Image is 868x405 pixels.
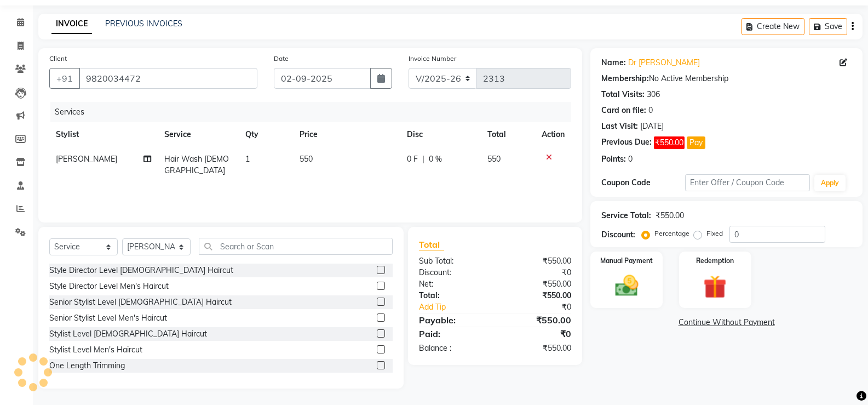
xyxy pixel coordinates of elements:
[601,153,626,165] div: Points:
[409,54,456,64] label: Invoice Number
[487,154,501,164] span: 550
[481,122,535,147] th: Total
[419,239,444,250] span: Total
[495,255,579,267] div: ₹550.00
[685,174,810,191] input: Enter Offer / Coupon Code
[422,153,424,165] span: |
[495,343,579,354] div: ₹550.00
[696,272,734,301] img: _gift.svg
[495,278,579,290] div: ₹550.00
[411,301,509,313] a: Add Tip
[50,102,579,122] div: Services
[601,105,646,116] div: Card on file:
[601,136,652,149] div: Previous Due:
[400,122,481,147] th: Disc
[411,255,495,267] div: Sub Total:
[164,154,229,175] span: Hair Wash [DEMOGRAPHIC_DATA]
[601,229,635,241] div: Discount:
[49,344,142,356] div: Stylist Level Men's Haircut
[79,68,257,89] input: Search by Name/Mobile/Email/Code
[49,68,80,89] button: +91
[628,57,700,69] a: Dr [PERSON_NAME]
[601,177,685,189] div: Coupon Code
[49,122,158,147] th: Stylist
[158,122,239,147] th: Service
[49,281,169,292] div: Style Director Level Men's Haircut
[411,313,495,327] div: Payable:
[49,312,167,324] div: Senior Stylist Level Men's Haircut
[407,153,418,165] span: 0 F
[300,154,313,164] span: 550
[509,301,579,313] div: ₹0
[648,105,653,116] div: 0
[601,89,645,100] div: Total Visits:
[601,210,651,221] div: Service Total:
[293,122,400,147] th: Price
[608,272,646,299] img: _cash.svg
[49,54,67,64] label: Client
[495,290,579,301] div: ₹550.00
[601,73,852,84] div: No Active Membership
[245,154,250,164] span: 1
[411,327,495,340] div: Paid:
[687,136,705,149] button: Pay
[601,57,626,69] div: Name:
[105,19,182,28] a: PREVIOUS INVOICES
[429,153,442,165] span: 0 %
[51,14,92,34] a: INVOICE
[49,360,125,372] div: One Length Trimming
[411,267,495,278] div: Discount:
[274,54,289,64] label: Date
[654,229,689,238] label: Percentage
[814,175,846,191] button: Apply
[495,327,579,340] div: ₹0
[411,343,495,354] div: Balance :
[706,229,723,238] label: Fixed
[199,238,393,255] input: Search or Scan
[601,121,638,132] div: Last Visit:
[696,256,734,266] label: Redemption
[49,296,232,308] div: Senior Stylist Level [DEMOGRAPHIC_DATA] Haircut
[628,153,633,165] div: 0
[495,267,579,278] div: ₹0
[411,278,495,290] div: Net:
[49,265,233,276] div: Style Director Level [DEMOGRAPHIC_DATA] Haircut
[535,122,571,147] th: Action
[411,290,495,301] div: Total:
[654,136,685,149] span: ₹550.00
[647,89,660,100] div: 306
[656,210,684,221] div: ₹550.00
[56,154,117,164] span: [PERSON_NAME]
[239,122,293,147] th: Qty
[601,73,649,84] div: Membership:
[640,121,664,132] div: [DATE]
[495,313,579,327] div: ₹550.00
[49,328,207,340] div: Stylist Level [DEMOGRAPHIC_DATA] Haircut
[600,256,653,266] label: Manual Payment
[593,317,860,328] a: Continue Without Payment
